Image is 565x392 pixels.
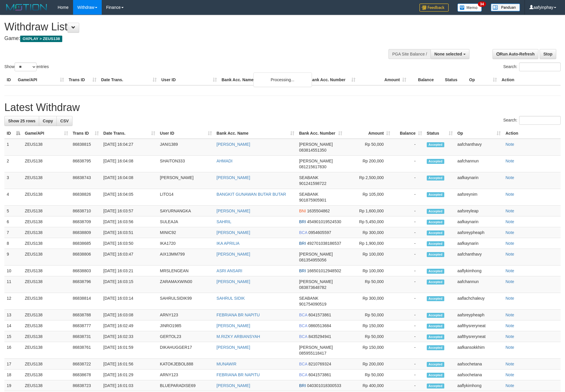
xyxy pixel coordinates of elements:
[23,216,70,227] td: ZEUS138
[419,4,449,12] img: Feedback.jpg
[158,156,214,172] td: SHAITON333
[505,279,514,284] a: Note
[158,227,214,238] td: MINIC92
[393,128,424,139] th: Balance: activate to sort column ascending
[427,345,444,350] span: Accepted
[491,4,520,11] img: panduan.png
[505,159,514,163] a: Note
[455,310,503,320] td: aafsreypheaph
[455,293,503,310] td: aaflachchaleuy
[393,139,424,156] td: -
[388,49,431,59] div: PGA Site Balance /
[345,331,393,342] td: Rp 50,000
[4,156,23,172] td: 2
[307,219,341,224] span: Copy 454901019524530 to clipboard
[23,189,70,206] td: ZEUS138
[70,293,101,310] td: 86838814
[101,216,158,227] td: [DATE] 16:03:56
[299,372,307,377] span: BCA
[455,380,503,391] td: aaflykimhong
[505,383,514,388] a: Note
[70,206,101,216] td: 86838710
[540,49,556,59] a: Stop
[505,372,514,377] a: Note
[299,252,333,256] span: [PERSON_NAME]
[4,102,561,113] h1: Latest Withdraw
[4,359,23,370] td: 17
[455,206,503,216] td: aafsreyleap
[4,370,23,380] td: 18
[101,310,158,320] td: [DATE] 16:03:08
[70,227,101,238] td: 86838809
[101,139,158,156] td: [DATE] 16:04:27
[345,370,393,380] td: Rp 50,000
[70,320,101,331] td: 86838777
[455,216,503,227] td: aafkaynarin
[23,266,70,276] td: ZEUS138
[299,268,306,273] span: BRI
[4,320,23,331] td: 14
[66,74,99,85] th: Trans ID
[23,206,70,216] td: ZEUS138
[23,370,70,380] td: ZEUS138
[70,128,101,139] th: Trans ID: activate to sort column ascending
[158,342,214,359] td: DIKAHUGGER17
[158,206,214,216] td: SAYURNANGKA
[427,241,444,246] span: Accepted
[158,331,214,342] td: GERTOL23
[427,209,444,214] span: Accepted
[505,362,514,366] a: Note
[101,380,158,391] td: [DATE] 16:01:03
[455,227,503,238] td: aafsreypheaph
[4,276,23,293] td: 11
[308,334,331,339] span: Copy 8435294941 to clipboard
[4,74,15,85] th: ID
[519,116,561,125] input: Search:
[158,359,214,370] td: KATOKJEBOL888
[299,198,326,202] span: Copy 901875905901 to clipboard
[70,189,101,206] td: 86838826
[23,380,70,391] td: ZEUS138
[299,209,306,213] span: BNI
[4,139,23,156] td: 1
[299,313,307,317] span: BCA
[427,384,444,388] span: Accepted
[217,142,250,147] a: [PERSON_NAME]
[23,238,70,249] td: ZEUS138
[101,128,158,139] th: Date Trans.: activate to sort column ascending
[393,156,424,172] td: -
[345,238,393,249] td: Rp 1,900,000
[308,362,331,366] span: Copy 8210769324 to clipboard
[101,276,158,293] td: [DATE] 16:03:15
[23,172,70,189] td: ZEUS138
[427,269,444,274] span: Accepted
[158,238,214,249] td: IKA1720
[158,249,214,266] td: AIX13MM799
[4,172,23,189] td: 3
[427,176,444,181] span: Accepted
[393,238,424,249] td: -
[23,227,70,238] td: ZEUS138
[457,4,482,12] img: Button%20Memo.svg
[393,276,424,293] td: -
[253,72,312,87] div: Processing...
[217,209,250,213] a: [PERSON_NAME]
[70,266,101,276] td: 86838803
[345,380,393,391] td: Rp 400,000
[4,310,23,320] td: 13
[4,21,371,33] h1: Withdraw List
[158,128,214,139] th: User ID: activate to sort column ascending
[505,268,514,273] a: Note
[427,192,444,197] span: Accepted
[70,342,101,359] td: 86838761
[299,285,326,290] span: Copy 083873648782 to clipboard
[158,276,214,293] td: ZARAMAXWIN00
[393,249,424,266] td: -
[505,323,514,328] a: Note
[505,219,514,224] a: Note
[307,241,341,246] span: Copy 492701038186537 to clipboard
[455,172,503,189] td: aafkaynarin
[345,266,393,276] td: Rp 100,000
[101,172,158,189] td: [DATE] 16:04:08
[427,220,444,225] span: Accepted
